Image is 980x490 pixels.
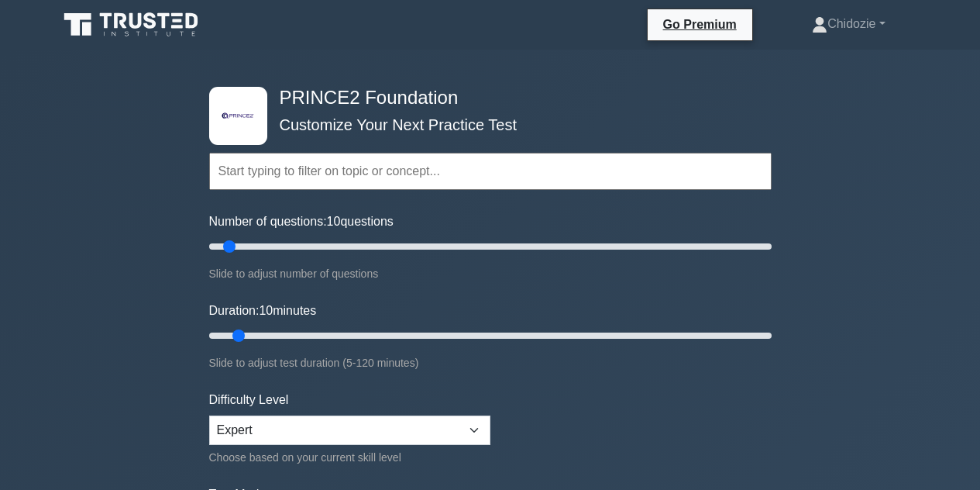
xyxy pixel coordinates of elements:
label: Duration: minutes [209,302,317,320]
div: Slide to adjust test duration (5-120 minutes) [209,354,772,372]
span: 10 [259,304,273,317]
label: Difficulty Level [209,391,289,409]
input: Start typing to filter on topic or concept... [209,153,772,190]
a: Chidozie [775,9,922,40]
h4: PRINCE2 Foundation [273,87,696,109]
span: 10 [327,215,341,228]
label: Number of questions: questions [209,212,394,231]
div: Slide to adjust number of questions [209,264,772,283]
div: Choose based on your current skill level [209,448,490,467]
a: Go Premium [654,15,746,34]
